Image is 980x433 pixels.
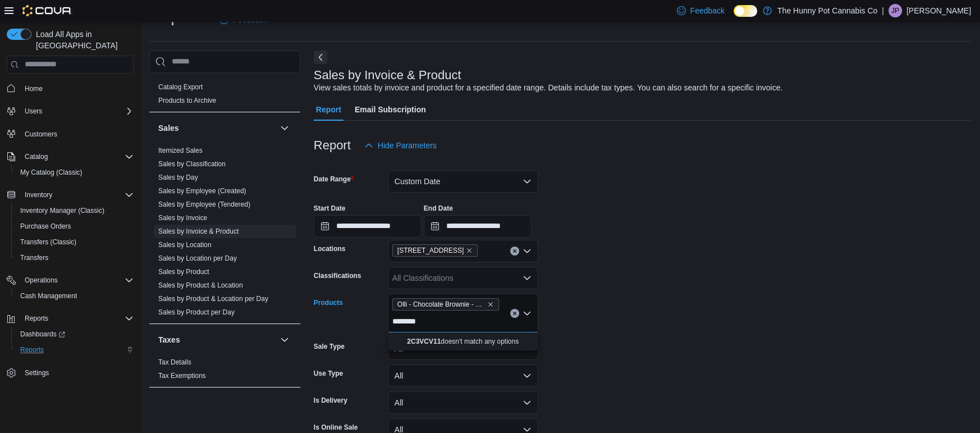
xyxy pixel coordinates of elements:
button: Reports [2,311,138,326]
span: Sales by Product [158,267,209,276]
span: Settings [25,368,49,377]
a: Catalog Export [158,83,203,91]
span: Sales by Location [158,240,212,249]
span: JP [891,4,899,17]
a: Inventory Manager (Classic) [16,204,109,217]
a: Transfers [16,251,53,265]
span: Operations [25,276,58,285]
button: Next [314,51,327,64]
span: Sales by Invoice [158,213,207,222]
span: [STREET_ADDRESS] [397,245,464,256]
button: Inventory Manager (Classic) [11,203,138,218]
span: Reports [20,345,44,354]
span: Products to Archive [158,96,216,105]
span: Settings [20,366,134,380]
span: Inventory Manager (Classic) [20,206,104,215]
span: Hide Parameters [378,140,437,151]
span: Sales by Employee (Tendered) [158,200,250,209]
a: Sales by Location [158,241,212,249]
button: Catalog [2,149,138,165]
p: | [882,4,884,17]
span: Cash Management [20,291,77,300]
span: Itemized Sales [158,146,203,155]
span: Catalog [20,150,134,163]
button: All [388,364,538,387]
button: Transfers [11,250,138,266]
input: Press the down key to open a popover containing a calendar. [314,215,422,238]
div: View sales totals by invoice and product for a specified date range. Details include tax types. Y... [314,82,783,94]
div: Jason Polizzi [889,4,902,17]
span: Load All Apps in [GEOGRAPHIC_DATA] [31,29,134,51]
button: Custom Date [388,170,538,193]
a: Products to Archive [158,97,216,104]
button: Open list of options [523,274,532,282]
a: Sales by Employee (Created) [158,187,246,195]
span: Transfers (Classic) [16,235,134,249]
a: Purchase Orders [16,220,76,233]
a: Sales by Product & Location per Day [158,295,268,303]
button: Home [2,80,138,97]
div: Sales [149,144,300,323]
label: Sale Type [314,342,345,351]
span: Reports [20,312,134,325]
span: Sales by Day [158,173,198,182]
span: 145 Silver Reign Dr [392,244,478,257]
a: Itemized Sales [158,147,203,154]
span: My Catalog (Classic) [16,166,134,179]
label: Locations [314,244,346,253]
a: Dashboards [11,326,138,342]
span: Sales by Product & Location per Day [158,294,268,303]
span: Users [25,107,42,116]
span: Report [316,98,341,121]
button: Transfers (Classic) [11,234,138,250]
p: doesn't match any options [392,337,534,346]
span: Dashboards [20,330,65,339]
a: My Catalog (Classic) [16,166,87,179]
button: Reports [20,312,53,325]
span: Customers [25,130,57,139]
h3: Taxes [158,334,180,345]
span: Olli - Chocolate Brownie - 2 x 5:2.5 [397,299,485,310]
a: Sales by Invoice [158,214,207,222]
span: Operations [20,274,134,287]
label: Products [314,298,343,307]
h3: Report [314,139,351,152]
a: Sales by Classification [158,160,226,168]
a: Settings [20,366,53,380]
span: Dark Mode [734,17,734,17]
span: Customers [20,127,134,141]
button: My Catalog (Classic) [11,165,138,180]
label: Is Online Sale [314,423,358,432]
button: Cash Management [11,288,138,304]
span: Transfers (Classic) [20,238,76,247]
a: Tax Details [158,358,191,366]
button: Operations [2,272,138,288]
button: Sales [158,122,276,134]
button: Taxes [278,333,291,347]
span: My Catalog (Classic) [20,168,83,177]
button: All [388,391,538,414]
span: Purchase Orders [16,220,134,233]
button: Operations [20,274,62,287]
label: End Date [424,204,453,213]
span: Users [20,104,134,118]
input: Press the down key to open a popover containing a calendar. [424,215,532,238]
button: Reports [11,342,138,358]
button: Open list of options [523,247,532,256]
a: Cash Management [16,289,81,303]
span: Sales by Employee (Created) [158,186,246,195]
span: Catalog [25,152,48,161]
span: Home [20,81,134,95]
button: Users [2,103,138,119]
button: Settings [2,364,138,381]
h3: Sales [158,122,179,134]
button: Catalog [20,150,52,163]
span: Sales by Product & Location [158,281,243,290]
button: Sales [278,121,291,135]
span: Sales by Location per Day [158,254,237,263]
span: Inventory [25,190,52,199]
a: Dashboards [16,327,70,341]
a: Sales by Product & Location [158,281,243,289]
span: Olli - Chocolate Brownie - 2 x 5:2.5 [392,298,499,311]
button: Users [20,104,47,118]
